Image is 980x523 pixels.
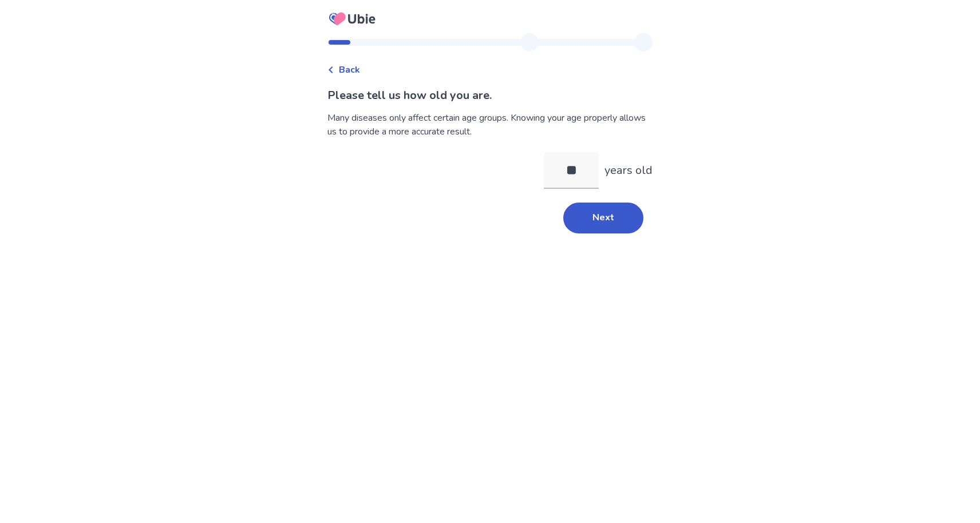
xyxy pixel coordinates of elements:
[339,63,360,77] span: Back
[544,152,599,189] input: years old
[327,111,653,138] div: Many diseases only affect certain age groups. Knowing your age properly allows us to provide a mo...
[563,203,643,233] button: Next
[327,87,653,104] p: Please tell us how old you are.
[604,162,653,179] p: years old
